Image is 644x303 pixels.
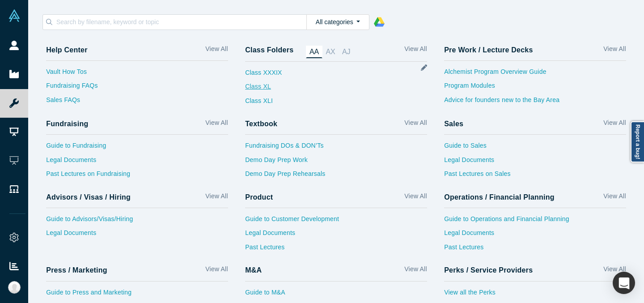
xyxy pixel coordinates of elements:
[46,214,228,229] a: Guide to Advisors/Visas/Hiring
[55,16,306,28] input: Search by filename, keyword or topic
[46,155,228,170] a: Legal Documents
[444,288,626,302] a: View all the Perks
[46,95,228,110] a: Sales FAQs
[46,46,87,54] h4: Help Center
[46,169,228,184] a: Past Lectures on Fundraising
[46,288,228,302] a: Guide to Press and Marketing
[46,266,107,274] h4: Press / Marketing
[444,169,626,184] a: Past Lectures on Sales
[603,265,626,277] a: View All
[444,243,626,257] a: Past Lectures
[245,155,427,170] a: Demo Day Prep Work
[444,119,463,128] h4: Sales
[46,141,228,155] a: Guide to Fundraising
[8,281,21,294] img: Ally Hoang's Account
[245,141,427,155] a: Fundraising DOs & DON’Ts
[306,14,369,30] button: All categories
[322,46,339,58] a: AX
[404,265,427,277] a: View All
[245,82,282,96] a: Class XL
[404,44,427,58] a: View All
[444,95,626,110] a: Advice for founders new to the Bay Area
[444,214,626,229] a: Guide to Operations and Financial Planning
[245,243,427,257] a: Past Lectures
[245,68,282,82] a: Class XXXIX
[8,9,21,22] img: Alchemist Vault Logo
[245,169,427,184] a: Demo Day Prep Rehearsals
[245,214,427,229] a: Guide to Customer Development
[205,118,228,131] a: View All
[444,46,533,54] h4: Pre Work / Lecture Decks
[444,81,626,95] a: Program Modules
[46,67,228,81] a: Vault How Tos
[46,228,228,243] a: Legal Documents
[46,193,131,201] h4: Advisors / Visas / Hiring
[245,96,282,111] a: Class XLI
[245,46,293,55] h4: Class Folders
[404,192,427,205] a: View All
[603,192,626,205] a: View All
[205,265,228,277] a: View All
[306,46,322,58] a: AA
[46,81,228,95] a: Fundraising FAQs
[245,193,273,201] h4: Product
[444,155,626,170] a: Legal Documents
[404,118,427,131] a: View All
[245,119,277,128] h4: Textbook
[245,228,427,243] a: Legal Documents
[444,266,533,274] h4: Perks / Service Providers
[245,266,262,274] h4: M&A
[205,44,228,57] a: View All
[339,46,354,58] a: AJ
[631,121,644,162] a: Report a bug!
[444,67,626,81] a: Alchemist Program Overview Guide
[444,193,555,201] h4: Operations / Financial Planning
[603,118,626,131] a: View All
[444,141,626,155] a: Guide to Sales
[245,288,427,302] a: Guide to M&A
[46,119,88,128] h4: Fundraising
[205,192,228,205] a: View All
[603,44,626,57] a: View All
[444,228,626,243] a: Legal Documents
